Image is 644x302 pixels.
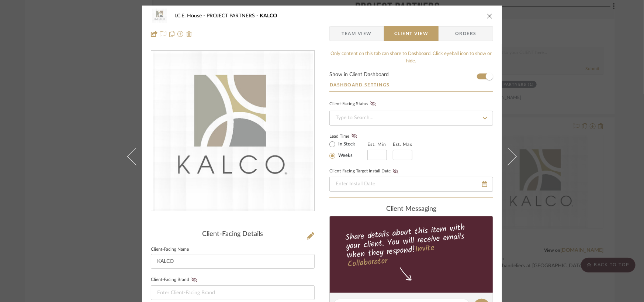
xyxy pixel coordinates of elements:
[186,31,192,37] img: Remove from project
[329,111,493,126] input: Type to Search…
[329,140,367,160] mat-radio-group: Select item type
[151,8,169,23] img: 50349ca5-a487-43b1-8a42-bb8b25446dda_48x40.jpg
[329,177,493,192] input: Enter Install Date
[329,82,390,88] button: Dashboard Settings
[153,51,313,211] img: 50349ca5-a487-43b1-8a42-bb8b25446dda_436x436.jpg
[151,248,189,251] label: Client-Facing Name
[337,152,353,159] label: Weeks
[349,133,359,140] button: Lead Time
[337,141,355,148] label: In Stock
[329,50,493,65] div: Only content on this tab can share to Dashboard. Click eyeball icon to show or hide.
[151,51,314,211] div: 0
[151,285,315,300] input: Enter Client-Facing Brand
[329,100,378,108] div: Client-Facing Status
[487,13,493,19] button: close
[189,277,199,282] button: Client-Facing Brand
[394,26,428,41] span: Client View
[342,26,372,41] span: Team View
[260,13,277,18] span: KALCO
[329,169,401,174] label: Client-Facing Target Install Date
[151,277,199,282] label: Client-Facing Brand
[329,221,494,271] div: Share details about this item with your client. You will receive emails when they respond!
[391,169,401,174] button: Client-Facing Target Install Date
[367,142,386,147] label: Est. Min
[151,254,315,269] input: Enter Client-Facing Item Name
[447,26,485,41] span: Orders
[174,13,207,18] span: I.C.E. House
[329,205,493,213] div: client Messaging
[329,133,367,140] label: Lead Time
[207,13,260,18] span: PROJECT PARTNERS
[393,142,412,147] label: Est. Max
[151,230,315,238] div: Client-Facing Details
